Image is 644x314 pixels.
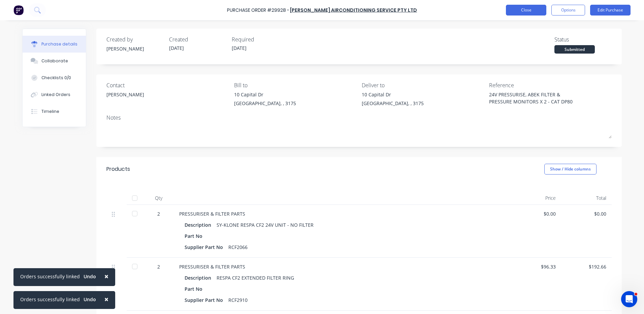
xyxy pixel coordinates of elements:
[234,91,296,98] div: 10 Capital Dr
[217,273,294,283] div: RESPA CF2 EXTENDED FILTER RING
[106,45,164,52] div: [PERSON_NAME]
[179,210,505,217] div: PRESSURISER & FILTER PARTS
[227,7,289,14] div: Purchase Order #29928 -
[41,75,71,81] div: Checklists 0/0
[511,191,561,205] div: Price
[185,295,228,305] div: Supplier Part No
[621,291,637,307] iframe: Intercom live chat
[516,263,556,270] div: $96.33
[41,108,59,115] div: Timeline
[544,164,597,175] button: Show / Hide columns
[23,36,86,53] button: Purchase details
[20,296,80,303] div: Orders successfully linked
[41,58,68,64] div: Collaborate
[489,81,612,89] div: Reference
[98,291,115,307] button: Close
[362,91,424,98] div: 10 Capital Dr
[185,273,217,283] div: Description
[41,92,70,98] div: Linked Orders
[23,69,86,86] button: Checklists 0/0
[13,5,24,15] img: Factory
[567,210,606,217] div: $0.00
[506,5,546,15] button: Close
[185,220,217,230] div: Description
[23,103,86,120] button: Timeline
[20,273,80,280] div: Orders successfully linked
[149,210,168,217] div: 2
[80,272,100,282] button: Undo
[80,294,100,305] button: Undo
[23,53,86,69] button: Collaborate
[489,91,573,106] textarea: 24V PRESSURISE, ABEK FILTER & PRESSURE MONITORS X 2 - CAT DP80
[228,242,248,252] div: RCF2066
[554,45,595,54] div: Submitted
[179,263,505,270] div: PRESSURISER & FILTER PARTS
[567,263,606,270] div: $192.66
[185,284,208,294] div: Part No
[234,81,357,89] div: Bill to
[149,263,168,270] div: 2
[185,231,208,241] div: Part No
[106,35,164,43] div: Created by
[228,295,248,305] div: RCF2910
[169,35,226,43] div: Created
[98,268,115,284] button: Close
[106,81,229,89] div: Contact
[290,7,417,13] a: [PERSON_NAME] AIRCONDITIONING SERVICE PTY LTD
[143,191,174,205] div: Qty
[590,5,631,15] button: Edit Purchase
[362,100,424,107] div: [GEOGRAPHIC_DATA], , 3175
[561,191,612,205] div: Total
[41,41,77,47] div: Purchase details
[362,81,484,89] div: Deliver to
[516,210,556,217] div: $0.00
[104,294,108,304] span: ×
[551,5,585,15] button: Options
[104,272,108,281] span: ×
[106,165,130,173] div: Products
[554,35,612,43] div: Status
[185,242,228,252] div: Supplier Part No
[234,100,296,107] div: [GEOGRAPHIC_DATA], , 3175
[217,220,314,230] div: SY-KLONE RESPA CF2 24V UNIT - NO FILTER
[232,35,289,43] div: Required
[23,86,86,103] button: Linked Orders
[106,91,144,98] div: [PERSON_NAME]
[106,114,612,122] div: Notes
